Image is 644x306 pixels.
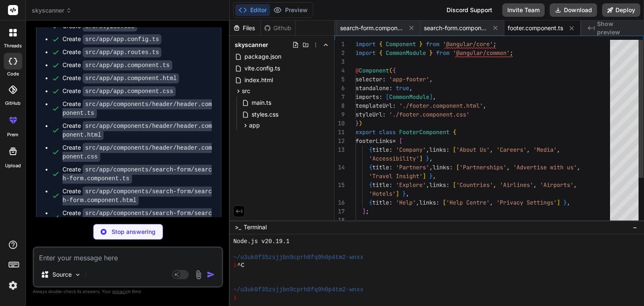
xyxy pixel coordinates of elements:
span: selector [356,75,382,83]
div: 11 [335,128,345,137]
div: Create [62,61,172,70]
span: } [426,155,429,162]
span: CommonModule [389,93,429,101]
span: ] [557,199,560,206]
span: Component [359,67,389,74]
button: Preview [270,4,311,16]
label: code [7,70,19,78]
div: 4 [335,66,345,75]
code: src/app/components/header/header.component.html [62,121,212,140]
span: './footer.component.css' [389,111,470,118]
div: 16 [335,198,345,207]
div: Create [62,22,137,31]
div: Create [62,74,179,83]
span: ) [359,119,362,127]
span: [ [453,181,456,189]
div: Files [230,24,260,32]
code: src/app/components/header/header.component.css [62,143,212,162]
span: : [446,146,449,153]
span: , [493,181,496,189]
div: 8 [335,101,345,110]
span: title [372,181,389,189]
span: ] [423,172,426,180]
div: 2 [335,49,345,57]
span: './footer.component.html' [399,102,483,109]
span: footer.component.ts [508,24,563,32]
button: Deploy [602,3,640,17]
div: 3 [335,57,345,66]
span: } [563,199,567,206]
span: ❯ [233,294,237,302]
div: 10 [335,119,345,128]
span: , [557,146,560,153]
div: 1 [335,40,345,49]
span: , [483,102,486,109]
span: search-form.component.html [340,24,403,32]
div: 5 [335,75,345,84]
span: ❯ [233,262,237,270]
span: ^C [237,262,244,270]
button: Editor [235,4,270,16]
span: styles.css [251,109,279,119]
span: package.json [244,52,282,62]
span: title [372,199,389,206]
span: @ [356,67,359,74]
span: [ [399,137,402,145]
span: : [382,75,386,83]
span: 'Help' [396,199,416,206]
span: } [419,40,423,48]
span: Show preview [597,20,637,36]
span: { [369,181,372,189]
img: settings [6,278,20,293]
code: src/app/components/search-form/search-form.component.css [62,208,212,227]
span: 'Privacy Settings' [496,199,557,206]
img: attachment [194,270,203,280]
span: search-form.component.css [424,24,487,32]
span: true [396,84,409,92]
span: ~/u3uk0f35zsjjbn9cprh6fq9h0p4tm2-wnxx [233,286,364,294]
span: links [419,199,436,206]
span: links [429,181,446,189]
span: : [446,181,449,189]
div: Create [62,48,161,57]
span: 'Partnerships' [460,163,506,171]
span: 'Countries' [456,181,493,189]
span: title [372,146,389,153]
code: src/app/app.config.ts [83,34,161,44]
label: threads [4,42,22,49]
span: ] [362,207,366,215]
div: 18 [335,216,345,225]
span: 'Media' [533,146,557,153]
span: , [406,190,409,197]
code: src/app/app.component.css [83,86,176,96]
span: { [379,40,382,48]
span: 'About Us' [456,146,490,153]
span: ~/u3uk0f35zsjjbn9cprh6fq9h0p4tm2-wnxx [233,254,364,262]
span: , [416,199,419,206]
span: : [449,163,453,171]
span: 'Hotels' [369,190,396,197]
div: Create [62,143,213,161]
span: main.ts [251,98,272,108]
span: app [249,121,260,130]
div: 15 [335,181,345,189]
div: 7 [335,93,345,101]
code: src/app/components/header/header.component.ts [62,99,212,118]
span: , [433,93,436,101]
div: Create [62,87,176,96]
span: , [426,146,429,153]
div: 9 [335,110,345,119]
button: Download [550,3,597,17]
span: 'Travel Insight' [369,172,423,180]
span: Component [386,40,416,48]
span: from [436,49,449,57]
label: prem [7,131,18,138]
span: 'Accessibility' [369,155,419,162]
span: , [409,84,413,92]
span: { [379,49,382,57]
span: import [356,40,376,48]
span: [ [443,199,446,206]
span: ] [419,155,423,162]
label: GitHub [5,100,21,107]
span: Node.js v20.19.1 [233,238,289,246]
